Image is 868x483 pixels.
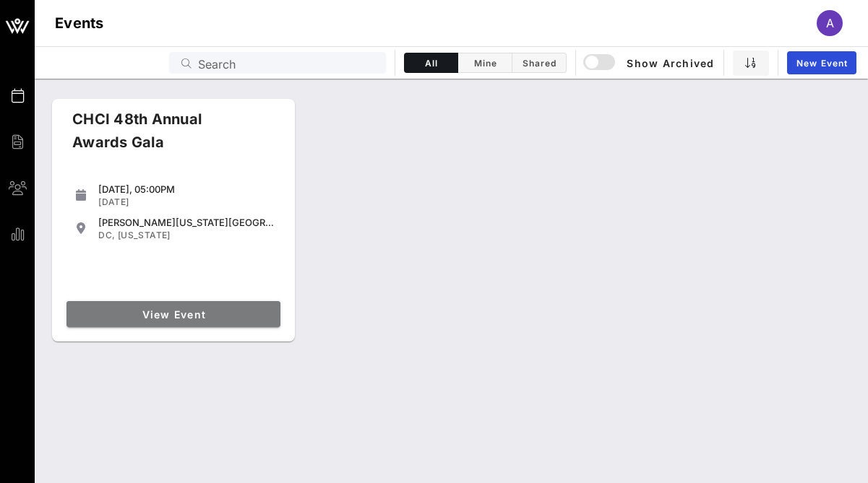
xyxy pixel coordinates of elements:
[796,58,848,69] span: New Event
[817,10,843,36] div: A
[118,230,171,240] span: [US_STATE]
[413,58,449,69] span: All
[585,54,714,71] span: Show Archived
[521,58,557,69] span: Shared
[826,16,834,30] span: A
[98,217,275,228] div: [PERSON_NAME][US_STATE][GEOGRAPHIC_DATA]
[72,308,275,321] span: View Event
[787,51,856,74] a: New Event
[512,53,567,73] button: Shared
[98,196,275,208] div: [DATE]
[404,53,458,73] button: All
[458,53,512,73] button: Mine
[467,58,503,69] span: Mine
[66,301,280,327] a: View Event
[585,50,715,76] button: Show Archived
[98,230,115,240] span: DC,
[61,108,265,165] div: CHCI 48th Annual Awards Gala
[98,183,275,195] div: [DATE], 05:00PM
[55,12,104,35] h1: Events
